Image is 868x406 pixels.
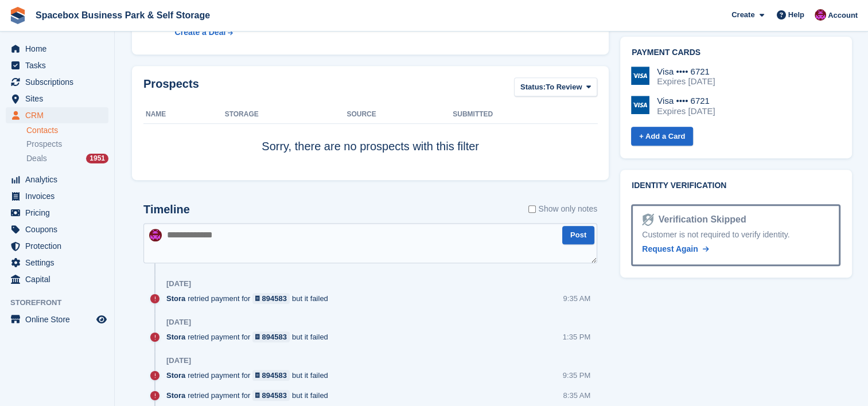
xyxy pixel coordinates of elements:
button: Status: To Review [514,77,597,96]
span: Protection [25,238,94,254]
span: Stora [166,370,185,381]
span: Sorry, there are no prospects with this filter [262,140,479,153]
a: 894583 [252,331,290,342]
span: Sites [25,91,94,107]
img: Visa Logo [631,67,649,85]
a: menu [6,205,108,221]
a: menu [6,57,108,73]
div: 894583 [262,331,287,342]
span: Stora [166,390,185,401]
label: Show only notes [528,203,597,215]
div: 1951 [86,154,108,163]
th: Name [143,106,225,124]
a: Request Again [642,243,709,255]
a: menu [6,311,108,327]
span: Tasks [25,57,94,73]
div: [DATE] [166,318,191,327]
span: Prospects [26,139,62,150]
span: Request Again [642,244,698,253]
a: menu [6,74,108,90]
div: 8:35 AM [563,390,590,401]
h2: Payment cards [632,48,840,57]
span: Capital [25,271,94,287]
span: Storefront [10,297,114,309]
span: Help [788,9,804,21]
div: [DATE] [166,279,191,288]
img: Shitika Balanath [815,9,826,21]
div: 9:35 AM [563,293,590,304]
h2: Timeline [143,203,190,216]
div: Create a Deal [175,26,226,38]
a: menu [6,91,108,107]
div: retried payment for but it failed [166,331,334,342]
span: Invoices [25,188,94,204]
div: 894583 [262,370,287,381]
div: Verification Skipped [654,213,746,227]
div: Visa •••• 6721 [657,96,715,106]
a: menu [6,255,108,271]
h2: Prospects [143,77,199,99]
div: Visa •••• 6721 [657,67,715,77]
a: Contacts [26,125,108,136]
a: 894583 [252,370,290,381]
a: menu [6,41,108,57]
div: Customer is not required to verify identity. [642,229,830,241]
span: Settings [25,255,94,271]
span: Stora [166,331,185,342]
a: 894583 [252,293,290,304]
div: retried payment for but it failed [166,390,334,401]
span: Analytics [25,171,94,188]
a: menu [6,188,108,204]
a: menu [6,107,108,123]
div: [DATE] [166,356,191,365]
span: Status: [520,81,546,93]
th: Storage [225,106,347,124]
th: Source [347,106,453,124]
div: retried payment for but it failed [166,370,334,381]
img: Shitika Balanath [149,229,162,241]
a: Preview store [95,313,108,326]
button: Post [562,226,594,245]
a: Prospects [26,138,108,150]
span: Deals [26,153,47,164]
input: Show only notes [528,203,536,215]
a: menu [6,238,108,254]
a: Spacebox Business Park & Self Storage [31,6,215,25]
div: retried payment for but it failed [166,293,334,304]
img: Visa Logo [631,96,649,114]
a: menu [6,221,108,237]
span: CRM [25,107,94,123]
img: stora-icon-8386f47178a22dfd0bd8f6a31ec36ba5ce8667c1dd55bd0f319d3a0aa187defe.svg [9,7,26,24]
span: Home [25,41,94,57]
span: Stora [166,293,185,304]
img: Identity Verification Ready [642,213,653,226]
div: 894583 [262,293,287,304]
div: Expires [DATE] [657,76,715,87]
a: menu [6,171,108,188]
div: 9:35 PM [563,370,590,381]
span: Coupons [25,221,94,237]
span: Subscriptions [25,74,94,90]
a: + Add a Card [631,127,693,146]
span: To Review [546,81,582,93]
span: Pricing [25,205,94,221]
h2: Identity verification [632,181,840,190]
a: Create a Deal [175,26,415,38]
th: Submitted [453,106,597,124]
div: Expires [DATE] [657,106,715,116]
div: 894583 [262,390,287,401]
span: Online Store [25,311,94,327]
span: Account [828,10,858,21]
span: Create [731,9,754,21]
a: menu [6,271,108,287]
div: 1:35 PM [563,331,590,342]
a: Deals 1951 [26,153,108,165]
a: 894583 [252,390,290,401]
